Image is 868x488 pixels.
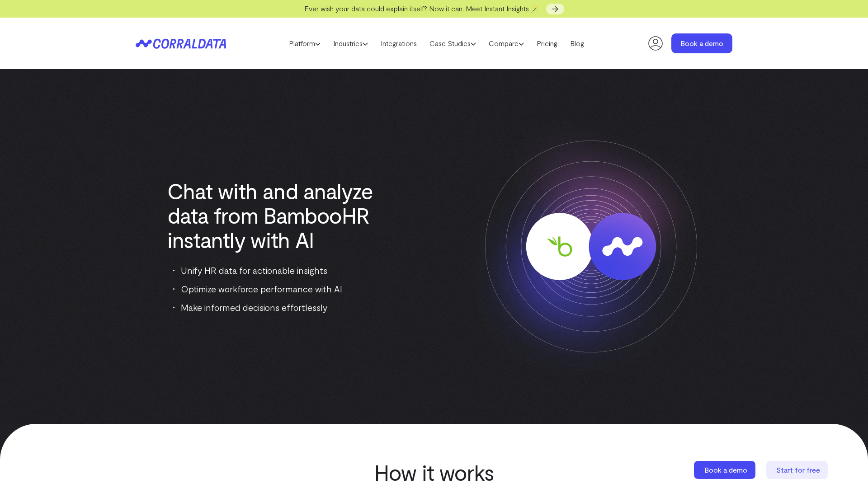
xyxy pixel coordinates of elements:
[173,282,387,296] li: Optimize workforce performance with AI
[327,37,374,50] a: Industries
[482,37,530,50] a: Compare
[564,37,590,50] a: Blog
[167,178,387,252] h1: Chat with and analyze data from BambooHR instantly with AI
[776,465,820,474] span: Start for free
[423,37,482,50] a: Case Studies
[304,4,540,13] span: Ever wish your data could explain itself? Now it can. Meet Instant Insights 🪄
[278,460,590,484] h2: How it works
[173,300,387,314] li: Make informed decisions effortlessly
[530,37,564,50] a: Pricing
[694,461,757,479] a: Book a demo
[704,465,747,474] span: Book a demo
[671,33,732,53] a: Book a demo
[374,37,423,50] a: Integrations
[283,37,327,50] a: Platform
[766,461,830,479] a: Start for free
[173,263,387,277] li: Unify HR data for actionable insights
